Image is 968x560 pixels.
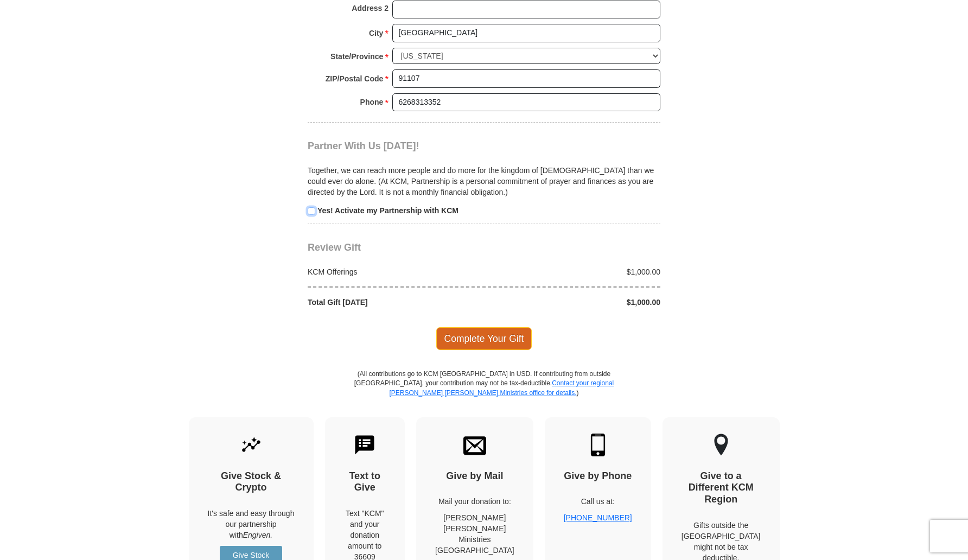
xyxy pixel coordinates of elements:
[682,470,761,506] h4: Give to a Different KCM Region
[308,165,660,198] p: Together, we can reach more people and do more for the kingdom of [DEMOGRAPHIC_DATA] than we coul...
[484,297,666,308] div: $1,000.00
[435,470,514,482] h4: Give by Mail
[302,266,485,277] div: KCM Offerings
[243,531,272,539] i: Engiven.
[344,470,386,494] h4: Text to Give
[353,434,376,456] img: text-to-give.svg
[436,327,532,350] span: Complete Your Gift
[317,206,458,215] strong: Yes! Activate my Partnership with KCM
[435,496,514,507] p: Mail your donation to:
[354,370,614,417] p: (All contributions go to KCM [GEOGRAPHIC_DATA] in USD. If contributing from outside [GEOGRAPHIC_D...
[208,508,295,540] p: It's safe and easy through our partnership with
[484,266,666,277] div: $1,000.00
[240,434,263,456] img: give-by-stock.svg
[360,94,384,110] strong: Phone
[564,513,632,522] a: [PHONE_NUMBER]
[308,242,361,253] span: Review Gift
[564,496,632,507] p: Call us at:
[208,470,295,494] h4: Give Stock & Crypto
[369,26,383,41] strong: City
[435,512,514,556] p: [PERSON_NAME] [PERSON_NAME] Ministries [GEOGRAPHIC_DATA]
[389,379,614,396] a: Contact your regional [PERSON_NAME] [PERSON_NAME] Ministries office for details.
[308,141,419,151] span: Partner With Us [DATE]!
[564,470,632,482] h4: Give by Phone
[463,434,486,456] img: envelope.svg
[302,297,485,308] div: Total Gift [DATE]
[352,1,389,16] strong: Address 2
[326,71,384,86] strong: ZIP/Postal Code
[330,49,383,64] strong: State/Province
[714,434,729,456] img: other-region
[587,434,609,456] img: mobile.svg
